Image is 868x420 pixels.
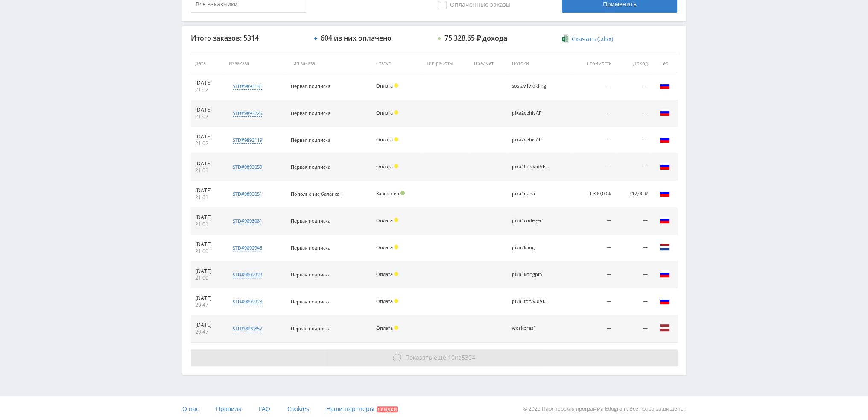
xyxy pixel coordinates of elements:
span: Первая подписка [291,244,330,251]
td: — [571,154,616,181]
span: Оплата [376,217,393,223]
th: Дата [191,54,225,73]
div: Итого заказов: 5314 [191,34,306,42]
span: Холд [394,83,398,88]
div: [DATE] [195,268,221,275]
span: Первая подписка [291,325,330,332]
div: [DATE] [195,214,221,221]
td: — [615,100,652,127]
div: [DATE] [195,322,221,329]
span: Первая подписка [291,164,330,170]
div: std#9892929 [233,271,262,278]
div: [DATE] [195,241,221,248]
td: — [571,73,616,100]
td: — [615,73,652,100]
div: 20:47 [195,302,221,308]
div: pika2ozhivAP [512,110,550,116]
img: rus.png [660,107,670,117]
div: pika1nana [512,191,550,197]
div: [DATE] [195,133,221,140]
span: Оплаченные заказы [438,1,511,9]
th: № заказа [225,54,286,73]
div: pika1codegen [512,218,550,223]
div: pika1fotvvidVEO3 [512,164,550,170]
div: [DATE] [195,106,221,113]
div: 21:01 [195,194,221,201]
a: Скачать (.xlsx) [562,35,613,43]
img: rus.png [660,269,670,279]
span: Холд [394,326,398,330]
div: 20:47 [195,329,221,335]
img: rus.png [660,80,670,91]
span: Показать ещё [405,353,446,361]
span: Холд [394,245,398,249]
div: 21:02 [195,113,221,120]
span: Скидки [377,406,398,412]
span: из [405,353,475,361]
td: — [615,154,652,181]
div: workprez1 [512,326,550,331]
span: Первая подписка [291,217,330,224]
td: — [571,261,616,288]
span: Оплата [376,244,393,250]
div: std#9893225 [233,110,262,117]
span: Холд [394,272,398,276]
span: 10 [448,353,455,361]
span: FAQ [259,405,270,413]
span: Оплата [376,271,393,277]
span: Оплата [376,163,393,170]
span: Скачать (.xlsx) [572,35,613,42]
span: Первая подписка [291,298,330,305]
div: [DATE] [195,187,221,194]
div: pika2ozhivAP [512,137,550,143]
span: Холд [394,137,398,141]
div: 21:00 [195,275,221,282]
div: std#9892857 [233,325,262,332]
div: sostav1vidkling [512,83,550,89]
th: Тип заказа [286,54,372,73]
div: 604 из них оплачено [321,34,392,42]
td: — [615,208,652,235]
div: 75 328,65 ₽ дохода [444,34,507,42]
span: Наши партнеры [326,405,374,413]
span: О нас [182,405,199,413]
div: pika1fotvvidVIDGEN [512,299,550,304]
span: Правила [216,405,242,413]
div: std#9893119 [233,137,262,144]
span: Оплата [376,82,393,89]
span: Cookies [287,405,309,413]
td: 417,00 ₽ [615,181,652,208]
span: Оплата [376,136,393,143]
td: 1 390,00 ₽ [571,181,616,208]
div: [DATE] [195,160,221,167]
span: Первая подписка [291,137,330,143]
span: Холд [394,110,398,115]
td: — [571,288,616,315]
img: rus.png [660,188,670,198]
span: Оплата [376,109,393,116]
img: nld.png [660,242,670,252]
td: — [615,315,652,342]
span: Оплата [376,298,393,304]
th: Гео [652,54,678,73]
th: Доход [615,54,652,73]
div: 21:02 [195,86,221,93]
td: — [615,261,652,288]
th: Тип работы [422,54,470,73]
img: rus.png [660,134,670,144]
div: std#9893059 [233,164,262,170]
span: Холд [394,218,398,222]
span: Пополнение баланса 1 [291,191,343,197]
img: xlsx [562,34,569,43]
th: Предмет [470,54,508,73]
th: Статус [372,54,422,73]
td: — [571,208,616,235]
td: — [571,100,616,127]
button: Показать ещё 10из5304 [191,349,678,366]
span: Первая подписка [291,271,330,278]
div: 21:00 [195,248,221,255]
span: Первая подписка [291,110,330,116]
span: 5304 [462,353,475,361]
img: lva.png [660,323,670,333]
span: Первая подписка [291,83,330,89]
